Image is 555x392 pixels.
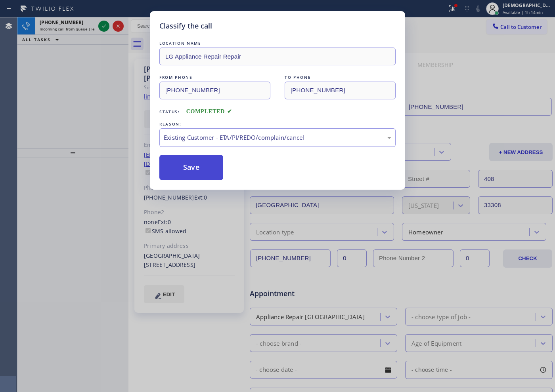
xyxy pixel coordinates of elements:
h5: Classify the call [159,21,212,31]
div: FROM PHONE [159,73,270,82]
span: Status: [159,109,180,114]
input: From phone [159,82,270,99]
div: Existing Customer - ETA/PI/REDO/complain/cancel [164,133,391,142]
div: LOCATION NAME [159,39,396,48]
button: Save [159,155,223,180]
span: COMPLETED [186,108,232,114]
div: TO PHONE [285,73,396,82]
input: To phone [285,82,396,99]
div: REASON: [159,120,396,128]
